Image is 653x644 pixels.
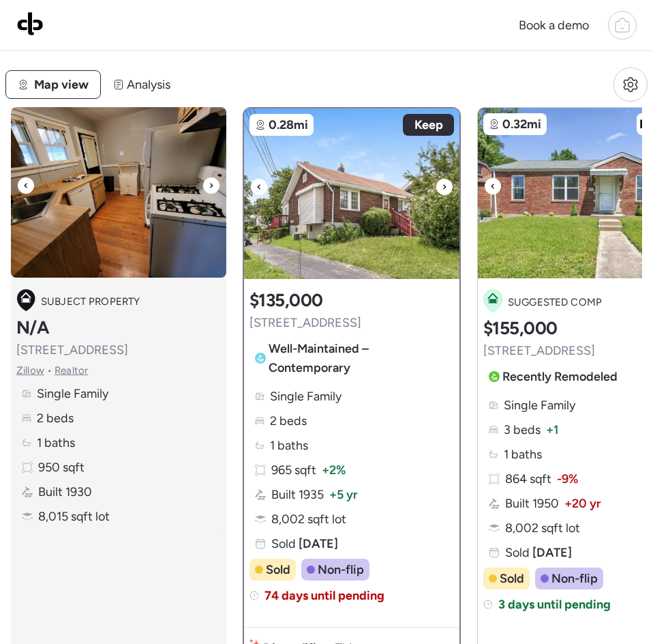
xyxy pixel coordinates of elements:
[264,586,384,605] span: 74 days until pending
[546,420,559,439] span: + 1
[329,485,358,504] span: + 5 yr
[414,115,443,134] span: Keep
[55,362,88,379] span: Realtor
[530,545,572,560] span: [DATE]
[502,115,541,134] span: 0.32mi
[41,293,140,310] span: Subject property
[498,595,611,614] span: 3 days until pending
[505,518,580,538] span: 8,002 sqft lot
[270,411,307,430] span: 2 beds
[38,458,85,477] span: 950 sqft
[249,313,361,332] span: [STREET_ADDRESS]
[270,436,308,455] span: 1 baths
[269,115,308,134] span: 0.28mi
[504,396,575,415] span: Single Family
[37,433,75,452] span: 1 baths
[34,75,89,94] span: Map view
[271,534,338,553] span: Sold
[16,317,49,338] h3: N/A
[557,469,578,488] span: -9%
[270,387,341,406] span: Single Family
[249,290,323,310] h3: $135,000
[37,384,108,403] span: Single Family
[271,460,316,480] span: 965 sqft
[551,569,598,588] span: Non-flip
[38,482,92,501] span: Built 1930
[37,409,74,428] span: 2 beds
[483,341,595,360] span: [STREET_ADDRESS]
[271,485,324,504] span: Built 1935
[505,469,551,488] span: 864 sqft
[564,494,601,513] span: + 20 yr
[271,510,346,529] span: 8,002 sqft lot
[38,507,110,526] span: 8,015 sqft lot
[502,367,618,386] span: Recently Remodeled
[16,362,44,379] span: Zillow
[500,569,524,588] span: Sold
[296,536,338,551] span: [DATE]
[504,445,542,464] span: 1 baths
[322,460,346,480] span: + 2%
[318,560,364,579] span: Non-flip
[504,420,541,439] span: 3 beds
[269,339,449,377] span: Well-Maintained – Contemporary
[127,75,170,94] span: Analysis
[505,494,559,513] span: Built 1950
[47,362,52,379] span: •
[505,543,572,562] span: Sold
[519,18,589,33] span: Book a demo
[16,340,128,360] span: [STREET_ADDRESS]
[508,294,602,310] span: Suggested comp
[16,11,44,36] img: Logo
[483,318,558,338] h3: $155,000
[266,560,290,579] span: Sold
